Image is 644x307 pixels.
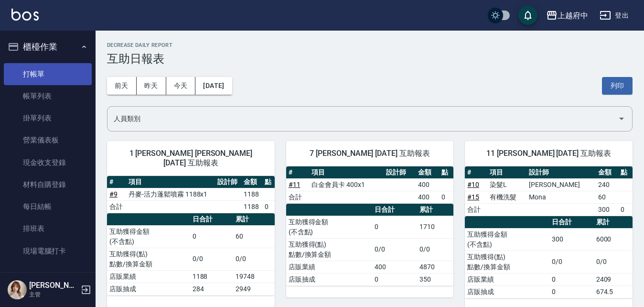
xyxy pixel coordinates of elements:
td: 店販業績 [286,261,373,273]
a: #11 [289,181,301,188]
td: 1188 [190,270,233,283]
button: 前天 [107,77,137,95]
td: 互助獲得金額 (不含點) [286,216,373,238]
td: 互助獲得金額 (不含點) [107,225,190,248]
img: Person [8,280,27,299]
th: 點 [439,166,454,179]
td: 0 [262,200,274,213]
button: 預約管理 [4,266,92,291]
button: [DATE] [195,77,232,95]
h3: 互助日報表 [107,52,633,66]
td: 丹麥-活力蓬鬆噴霧 1188x1 [126,188,215,200]
span: 11 [PERSON_NAME] [DATE] 互助報表 [476,149,621,158]
img: Logo [11,9,39,21]
td: 0 [372,273,417,285]
button: 櫃檯作業 [4,34,92,59]
h5: [PERSON_NAME] [29,281,78,290]
a: 打帳單 [4,63,92,85]
td: 0 [190,225,233,248]
td: 互助獲得(點) 點數/換算金額 [465,251,549,273]
button: 登出 [596,7,633,24]
td: 300 [549,228,593,251]
h2: Decrease Daily Report [107,42,633,48]
td: 合計 [286,191,310,203]
th: 金額 [416,166,439,179]
td: 0/0 [594,251,633,273]
th: 設計師 [526,166,596,179]
td: 284 [190,283,233,295]
th: 點 [618,166,633,179]
a: #15 [467,193,479,201]
td: 合計 [107,200,126,213]
td: 1188 [241,200,262,213]
td: 300 [596,203,618,216]
td: 合計 [465,203,487,216]
td: 店販抽成 [286,273,373,285]
th: 累計 [594,216,633,229]
button: 上越府中 [542,6,592,25]
span: 1 [PERSON_NAME] [PERSON_NAME] [DATE] 互助報表 [118,149,263,168]
td: 400 [416,191,439,203]
th: 項目 [126,176,215,188]
button: 昨天 [137,77,166,95]
th: 金額 [241,176,262,188]
a: 帳單列表 [4,85,92,107]
td: 0/0 [549,251,593,273]
a: 營業儀表板 [4,129,92,151]
td: 400 [416,178,439,191]
td: 400 [372,261,417,273]
a: #10 [467,181,479,188]
table: a dense table [465,166,633,216]
td: 6000 [594,228,633,251]
th: 金額 [596,166,618,179]
td: 0 [372,216,417,238]
th: 日合計 [372,204,417,216]
th: 日合計 [190,213,233,226]
td: 染髮L [487,178,526,191]
td: 店販業績 [465,273,549,285]
td: 店販抽成 [465,285,549,298]
td: 0 [618,203,633,216]
input: 人員名稱 [111,110,614,127]
td: 0/0 [417,238,453,261]
td: 350 [417,273,453,285]
td: 2949 [233,283,275,295]
td: 白金會員卡 400x1 [309,178,384,191]
td: 0/0 [190,248,233,270]
button: 今天 [166,77,196,95]
th: 累計 [233,213,275,226]
td: 0/0 [233,248,275,270]
a: 每日結帳 [4,196,92,218]
td: 19748 [233,270,275,283]
th: # [286,166,310,179]
td: Mona [526,191,596,203]
table: a dense table [286,204,454,286]
td: 0 [549,285,593,298]
td: 互助獲得金額 (不含點) [465,228,549,251]
td: 店販抽成 [107,283,190,295]
a: 掛單列表 [4,107,92,129]
th: # [465,166,487,179]
td: 互助獲得(點) 點數/換算金額 [107,248,190,270]
th: 設計師 [384,166,416,179]
th: 點 [262,176,274,188]
td: 4870 [417,261,453,273]
table: a dense table [286,166,454,204]
td: 2409 [594,273,633,285]
td: 有機洗髮 [487,191,526,203]
td: 1710 [417,216,453,238]
th: 累計 [417,204,453,216]
button: 列印 [602,77,633,95]
td: 0/0 [372,238,417,261]
span: 7 [PERSON_NAME] [DATE] 互助報表 [298,149,442,158]
td: 1188 [241,188,262,200]
a: 材料自購登錄 [4,174,92,196]
a: 排班表 [4,218,92,240]
td: 60 [596,191,618,203]
button: save [518,6,537,25]
table: a dense table [107,213,275,296]
td: 0 [439,191,454,203]
th: 項目 [487,166,526,179]
td: 0 [549,273,593,285]
th: 項目 [309,166,384,179]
